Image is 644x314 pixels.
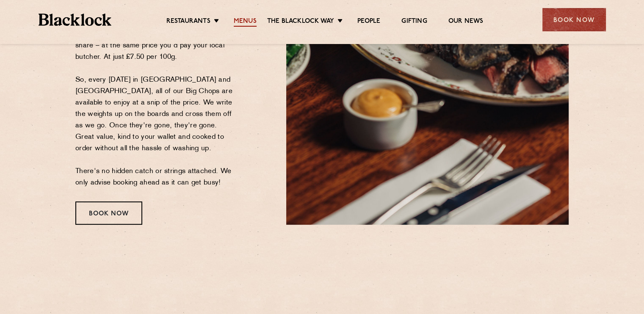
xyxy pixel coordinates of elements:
a: The Blacklock Way [267,17,334,27]
a: Menus [234,17,257,27]
a: Our News [448,17,484,27]
img: BL_Textured_Logo-footer-cropped.svg [39,14,112,26]
div: Book Now [75,201,142,225]
a: People [357,17,380,27]
div: Book Now [542,8,606,31]
a: Restaurants [166,17,210,27]
a: Gifting [401,17,427,27]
